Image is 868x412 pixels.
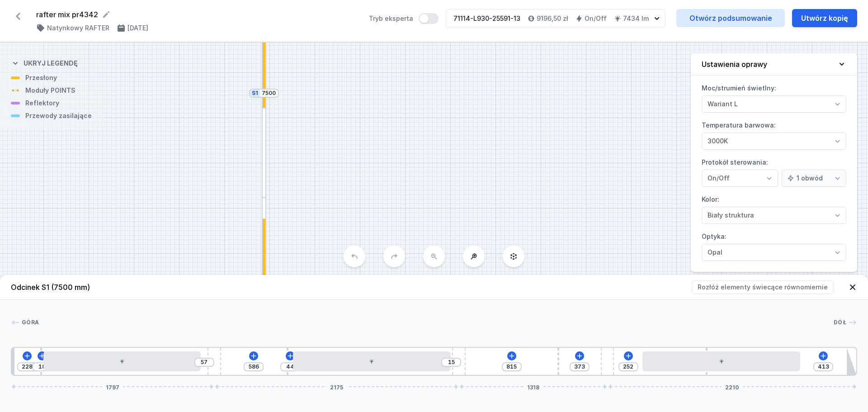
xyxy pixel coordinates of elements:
[722,384,743,389] span: 2210
[293,351,451,371] div: LED opal module 1400mm
[702,192,846,224] label: Kolor:
[524,384,543,389] span: 1318
[585,14,607,23] h4: On/Off
[47,24,109,33] h4: Natynkowy RAFTER
[419,13,439,24] button: Tryb eksperta
[102,10,111,19] button: Edytuj nazwę projektu
[11,52,78,73] button: Ukryj legendę
[676,9,785,27] a: Otwórz podsumowanie
[702,95,846,113] select: Moc/strumień świetlny:
[22,319,39,326] span: Góra
[702,244,846,261] select: Optyka:
[702,170,778,187] select: Protokół sterowania:
[262,90,276,97] input: Wymiar [mm]
[834,319,846,326] span: Dół
[102,384,123,389] span: 1797
[702,118,846,150] label: Temperatura barwowa:
[537,14,568,23] h4: 9196,50 zł
[702,229,846,261] label: Optyka:
[453,14,520,23] div: 71114-L930-25591-13
[702,133,846,150] select: Temperatura barwowa:
[702,59,767,70] h4: Ustawienia oprawy
[702,207,846,224] select: Kolor:
[702,81,846,113] label: Moc/strumień świetlny:
[11,282,90,293] h4: Odcinek S1
[51,283,90,292] span: (7500 mm)
[691,53,857,76] button: Ustawienia oprawy
[702,155,846,187] label: Protokół sterowania:
[623,14,649,23] h4: 7434 lm
[36,9,358,20] form: rafter mix pr4342
[782,170,846,187] select: Protokół sterowania:
[326,384,347,389] span: 2175
[792,9,857,27] button: Utwórz kopię
[43,351,201,371] div: LED opal module 1400mm
[446,9,665,28] button: 71114-L930-25591-139196,50 złOn/Off7434 lm
[369,13,439,24] label: Tryb eksperta
[127,24,148,33] h4: [DATE]
[642,351,800,371] div: LED opal module 1400mm
[24,59,78,68] h4: Ukryj legendę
